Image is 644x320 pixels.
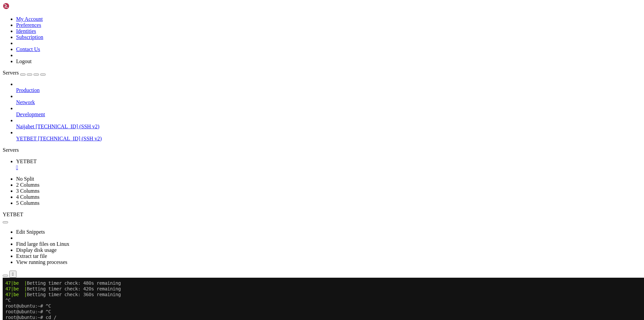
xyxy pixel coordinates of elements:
span: 0 [8,202,11,208]
span: │ [174,185,177,191]
x-row: root@ubuntu:/home/s4tt-be# pm2 delete 47 [3,220,557,225]
span: │ [134,254,137,259]
li: YETBET [TECHNICAL_ID] (SSH v2) [16,130,641,142]
x-row: scripts/fixCryptoRacingResults.js | 58 [3,117,557,123]
span: $ tsc [3,163,16,168]
a: Find large files on Linux [16,241,69,247]
span: │ [38,202,40,208]
x-row: remote: Total 8 (delta 6), reused 8 (delta 6), pack-reused 0 (from 0) [3,77,557,83]
span: │ [134,202,137,208]
span: │ [233,260,236,265]
span: online [134,260,150,265]
span: │ [24,242,27,248]
span: │ [188,208,191,214]
span: 41 [8,260,13,265]
span: │ [70,254,72,259]
a: Contact Us [16,46,40,52]
x-row: root@ubuntu:/home/s4tt-be# pm2 status [3,174,557,180]
span: ↺ [118,242,121,248]
span: │ [209,254,212,259]
span: │ [97,242,99,248]
x-row: remote: Compressing objects: 100% (1/1), done. [3,71,557,77]
li: Network [16,93,641,105]
span: │ [51,185,54,191]
x-row: root@ubuntu:/# cd home [3,43,557,48]
span: root [193,260,204,265]
span: YETBET [16,136,37,141]
x-row: the90 default N/A 3896276 27h 6 0% 53.5mb [3,260,557,265]
div:  [12,272,14,277]
x-row: be default N/A 3859264 43h 0 0% 77.1mb [3,197,557,202]
x-row: s4tt-fe default N/A 3798047 3D 68 0% 77.5mb [3,254,557,260]
span: │ [161,260,164,265]
a: 2 Columns [16,182,40,188]
span: Network [16,99,35,105]
span: │ [72,185,75,191]
span: uptime [99,242,115,248]
span: │ [115,197,118,202]
x-row: Fast-forward [3,105,557,111]
span: watching [177,242,199,248]
span: │ [3,197,5,202]
x-row: root@ubuntu:~# ^C [3,26,557,31]
a: Servers [3,70,46,76]
span: online [126,197,142,202]
span: │ [51,242,54,248]
span: │ [16,202,19,208]
x-row: scripts/fixCryptoRacingResultsDirect.js | 144 [3,123,557,128]
span: │ [196,197,199,202]
span: fork [62,197,72,202]
span: │ [64,260,67,265]
span: │ [129,208,131,214]
span: disabled [209,208,231,214]
img: Shellngn [3,3,41,9]
span: │ [115,185,118,191]
span: 47|be | [3,3,24,8]
a: YETBET [16,158,641,171]
x-row: From [URL][DOMAIN_NAME] [3,88,557,94]
span: │ [123,260,126,265]
span: │ [150,242,153,248]
span: Production [16,87,40,93]
span: │ [115,242,118,248]
span: mem [153,185,161,191]
a: Display disk usage [16,247,57,253]
x-row: remote: Counting objects: 100% (15/15), done. [3,65,557,71]
span: │ [11,242,13,248]
x-row: ^C [3,20,557,26]
x-row: s4tt-fe default N/A 3798047 3D 68 0% 77.5mb [3,202,557,208]
span: │ [54,260,56,265]
span: 41 [8,208,13,214]
a: Preferences [16,22,41,28]
span: │ [16,208,19,214]
span: │ [153,197,156,202]
span: │ [46,197,48,202]
a: 4 Columns [16,194,40,200]
a: 5 Columns [16,200,40,206]
span: │ [118,202,121,208]
span: │ [24,197,27,202]
span: │ [24,185,27,191]
span: mem [153,242,161,248]
span: root [199,254,209,259]
x-row: root@ubuntu:/home# cd s4tt-be [3,48,557,54]
span: │ [150,185,153,191]
span: │ [123,208,126,214]
span: │ [105,197,107,202]
span: │ [140,185,142,191]
span: mode [75,185,86,191]
span: │ [11,185,13,191]
span: │ [126,202,129,208]
span: fork [70,260,80,265]
span: ├────┼────────────┼─────────────┼─────────┼─────────┼──────────┼────────┼──────┼───────────┼─────... [3,191,368,196]
span: │ [59,202,62,208]
span: [TECHNICAL_ID] (SSH v2) [36,124,99,129]
span: fork [70,208,80,214]
a: No Split [16,176,34,182]
span: │ [180,197,182,202]
x-row: Unpacking objects: 100% (8/8), 783 bytes | 261.00 KiB/s, done. [3,83,557,88]
span: └────┴────────────┴─────────────┴─────────┴─────────┴──────────┴────────┴──────┴───────────┴─────... [3,265,368,271]
li: Naijabet [TECHNICAL_ID] (SSH v2) [16,118,641,130]
span: │ [126,254,129,259]
a: Network [16,99,641,105]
